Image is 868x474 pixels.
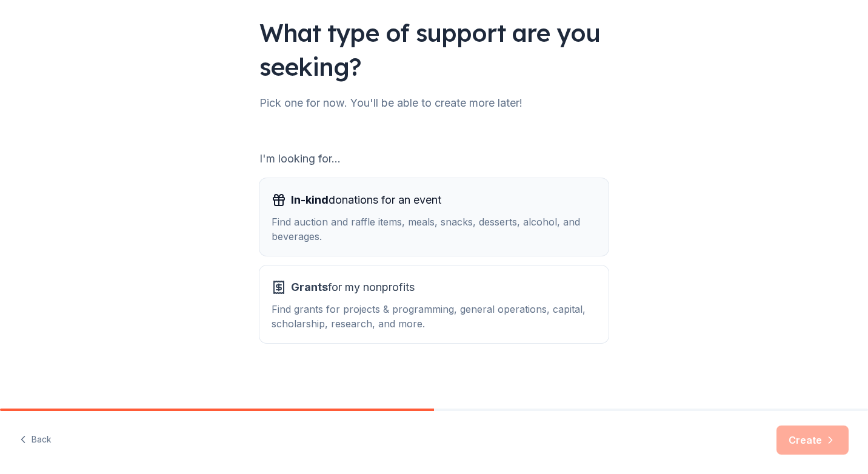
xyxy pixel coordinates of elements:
div: Find grants for projects & programming, general operations, capital, scholarship, research, and m... [272,302,596,331]
span: Grants [291,281,328,293]
div: Find auction and raffle items, meals, snacks, desserts, alcohol, and beverages. [272,215,596,244]
span: for my nonprofits [291,278,415,297]
div: Pick one for now. You'll be able to create more later! [259,93,609,113]
div: I'm looking for... [259,149,609,169]
button: Back [19,427,52,453]
button: In-kinddonations for an eventFind auction and raffle items, meals, snacks, desserts, alcohol, and... [259,178,609,256]
span: In-kind [291,193,329,206]
div: What type of support are you seeking? [259,16,609,84]
span: donations for an event [291,190,441,210]
button: Grantsfor my nonprofitsFind grants for projects & programming, general operations, capital, schol... [259,265,609,343]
